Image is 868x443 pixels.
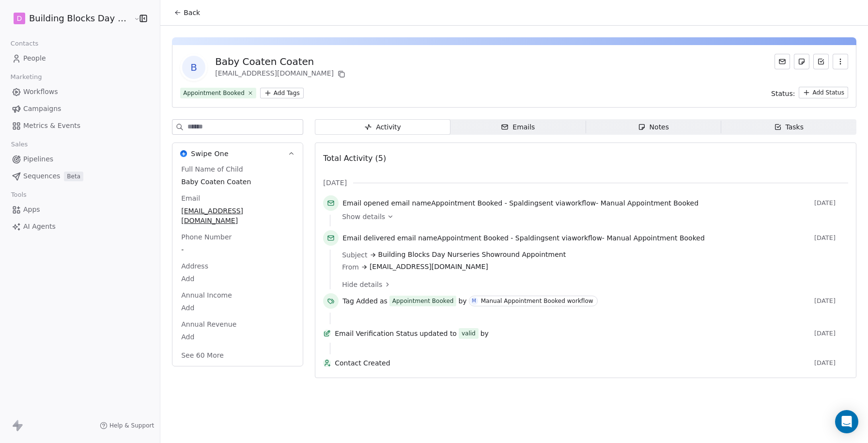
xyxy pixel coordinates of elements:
[109,422,154,429] span: Help & Support
[419,329,457,338] span: updated to
[342,198,698,208] span: email name sent via workflow -
[23,104,61,114] span: Campaigns
[12,10,127,27] button: DBuilding Blocks Day Nurseries
[23,221,56,232] span: AI Agents
[175,347,230,364] button: See 60 More
[23,154,53,164] span: Pipelines
[215,55,347,68] div: Baby Coaten Coaten
[6,36,43,51] span: Contacts
[8,50,152,66] a: People
[774,122,804,132] div: Tasks
[431,199,539,207] span: Appointment Booked - Spalding
[100,422,154,429] a: Help & Support
[342,212,841,221] a: Show details
[7,188,31,202] span: Tools
[335,329,418,338] span: Email Verification Status
[181,206,294,225] span: [EMAIL_ADDRESS][DOMAIN_NAME]
[380,296,387,306] span: as
[6,70,46,84] span: Marketing
[392,297,454,305] div: Appointment Booked
[472,297,476,305] div: M
[179,164,245,174] span: Full Name of Child
[323,154,386,163] span: Total Activity (5)
[23,171,60,181] span: Sequences
[181,245,294,254] span: -
[179,261,210,271] span: Address
[8,168,152,184] a: SequencesBeta
[168,4,206,21] button: Back
[172,143,303,164] button: Swipe OneSwipe One
[182,56,205,79] span: B
[8,118,152,134] a: Metrics & Events
[342,296,378,306] span: Tag Added
[29,12,131,25] span: Building Blocks Day Nurseries
[181,177,294,187] span: Baby Coaten Coaten
[606,234,704,242] span: Manual Appointment Booked
[638,122,669,132] div: Notes
[814,330,848,337] span: [DATE]
[172,164,303,366] div: Swipe OneSwipe One
[23,87,58,97] span: Workflows
[437,234,545,242] span: Appointment Booked - Spalding
[342,262,359,272] span: From
[8,84,152,100] a: Workflows
[181,303,294,313] span: Add
[342,234,395,242] span: Email delivered
[462,329,476,338] div: valid
[8,202,152,218] a: Apps
[342,280,382,289] span: Hide details
[601,199,698,207] span: Manual Appointment Booked
[799,87,848,98] button: Add Status
[179,290,234,300] span: Annual Income
[480,329,489,338] span: by
[64,172,83,181] span: Beta
[814,359,848,367] span: [DATE]
[260,88,304,98] button: Add Tags
[342,280,841,289] a: Hide details
[501,122,535,132] div: Emails
[814,297,848,305] span: [DATE]
[378,250,566,260] span: Building Blocks Day Nurseries Showround Appointment
[771,89,795,98] span: Status:
[342,233,705,243] span: email name sent via workflow -
[458,296,466,306] span: by
[835,410,858,433] div: Open Intercom Messenger
[481,298,593,304] div: Manual Appointment Booked workflow
[183,89,245,97] div: Appointment Booked
[814,199,848,207] span: [DATE]
[179,193,202,203] span: Email
[335,358,810,368] span: Contact Created
[7,137,32,152] span: Sales
[814,234,848,242] span: [DATE]
[23,121,80,131] span: Metrics & Events
[184,8,200,17] span: Back
[17,14,22,23] span: D
[23,53,46,63] span: People
[215,68,347,80] div: [EMAIL_ADDRESS][DOMAIN_NAME]
[342,199,389,207] span: Email opened
[179,232,233,242] span: Phone Number
[181,274,294,284] span: Add
[191,149,229,158] span: Swipe One
[8,101,152,117] a: Campaigns
[8,151,152,167] a: Pipelines
[180,150,187,157] img: Swipe One
[342,250,367,260] span: Subject
[8,219,152,235] a: AI Agents
[342,212,385,221] span: Show details
[370,262,488,272] span: [EMAIL_ADDRESS][DOMAIN_NAME]
[323,178,347,188] span: [DATE]
[179,319,238,329] span: Annual Revenue
[181,332,294,342] span: Add
[23,205,40,215] span: Apps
